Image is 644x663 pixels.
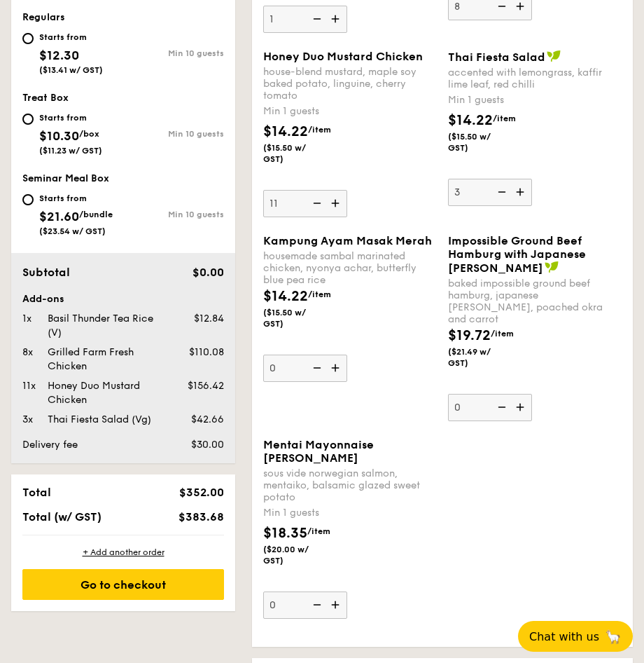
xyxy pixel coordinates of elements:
[326,190,347,217] img: icon-add.58712e84.svg
[179,486,224,499] span: $352.00
[448,112,493,129] span: $14.22
[263,142,326,165] span: ($15.50 w/ GST)
[305,592,326,618] img: icon-reduce.1d2dbef1.svg
[605,629,622,645] span: 🦙
[448,278,622,325] div: baked impossible ground beef hamburg, japanese [PERSON_NAME], poached okra and carrot
[42,379,169,407] div: Honey Duo Mustard Chicken
[39,65,103,75] span: ($13.41 w/ GST)
[263,307,326,329] span: ($15.50 w/ GST)
[17,413,42,427] div: 3x
[308,289,331,299] span: /item
[263,355,347,382] input: Kampung Ayam Masak Merahhousemade sambal marinated chicken, nyonya achar, butterfly blue pea rice...
[123,210,224,219] div: Min 10 guests
[448,327,491,344] span: $19.72
[263,250,437,286] div: housemade sambal marinated chicken, nyonya achar, butterfly blue pea rice
[305,6,326,32] img: icon-reduce.1d2dbef1.svg
[123,129,224,139] div: Min 10 guests
[448,394,532,421] input: Impossible Ground Beef Hamburg with Japanese [PERSON_NAME]baked impossible ground beef hamburg, j...
[491,329,514,339] span: /item
[263,438,374,465] span: Mentai Mayonnaise [PERSON_NAME]
[448,131,511,153] span: ($15.50 w/ GST)
[448,234,586,275] span: Impossible Ground Beef Hamburg with Japanese [PERSON_NAME]
[448,50,545,64] span: Thai Fiesta Salad
[22,33,34,44] input: Starts from$12.30($13.41 w/ GST)Min 10 guests
[17,379,42,393] div: 11x
[22,114,34,125] input: Starts from$10.30/box($11.23 w/ GST)Min 10 guests
[263,544,326,566] span: ($20.00 w/ GST)
[326,355,347,381] img: icon-add.58712e84.svg
[263,525,307,542] span: $18.35
[529,630,599,643] span: Chat with us
[448,346,511,369] span: ($21.49 w/ GST)
[22,547,224,558] div: + Add another order
[194,313,224,324] span: $12.84
[307,526,330,536] span: /item
[263,6,347,33] input: ($14.00 w/ GST)
[39,209,79,224] span: $21.60
[448,93,622,107] div: Min 1 guests
[42,413,169,427] div: Thai Fiesta Salad (Vg)
[263,288,308,305] span: $14.22
[305,355,326,381] img: icon-reduce.1d2dbef1.svg
[188,380,224,392] span: $156.42
[22,11,65,23] span: Regulars
[22,486,51,499] span: Total
[39,32,103,43] div: Starts from
[490,179,511,205] img: icon-reduce.1d2dbef1.svg
[448,179,532,206] input: Thai Fiesta Saladaccented with lemongrass, kaffir lime leaf, red chilliMin 1 guests$14.22/item($1...
[263,190,347,217] input: Honey Duo Mustard Chickenhouse-blend mustard, maple soy baked potato, linguine, cherry tomatoMin ...
[22,172,109,184] span: Seminar Meal Box
[22,266,70,279] span: Subtotal
[547,50,561,62] img: icon-vegan.f8ff3823.svg
[42,312,169,340] div: Basil Thunder Tea Rice (V)
[191,439,224,451] span: $30.00
[511,179,532,205] img: icon-add.58712e84.svg
[22,569,224,600] div: Go to checkout
[189,346,224,358] span: $110.08
[191,413,224,425] span: $42.66
[192,266,224,279] span: $0.00
[22,194,34,205] input: Starts from$21.60/bundle($23.54 w/ GST)Min 10 guests
[263,50,423,63] span: Honey Duo Mustard Chicken
[263,66,437,102] div: house-blend mustard, maple soy baked potato, linguine, cherry tomato
[39,226,106,236] span: ($23.54 w/ GST)
[22,292,224,306] div: Add-ons
[39,146,102,156] span: ($11.23 w/ GST)
[490,394,511,421] img: icon-reduce.1d2dbef1.svg
[493,114,516,123] span: /item
[305,190,326,217] img: icon-reduce.1d2dbef1.svg
[39,128,79,144] span: $10.30
[22,510,101,524] span: Total (w/ GST)
[545,261,559,273] img: icon-vegan.f8ff3823.svg
[263,506,437,520] div: Min 1 guests
[263,234,432,247] span: Kampung Ayam Masak Merah
[263,123,308,140] span: $14.22
[42,346,169,374] div: Grilled Farm Fresh Chicken
[17,346,42,360] div: 8x
[308,125,331,135] span: /item
[22,92,69,104] span: Treat Box
[511,394,532,421] img: icon-add.58712e84.svg
[39,112,102,123] div: Starts from
[178,510,224,524] span: $383.68
[326,592,347,618] img: icon-add.58712e84.svg
[263,104,437,118] div: Min 1 guests
[22,439,78,451] span: Delivery fee
[518,621,633,652] button: Chat with us🦙
[39,48,79,63] span: $12.30
[326,6,347,32] img: icon-add.58712e84.svg
[123,48,224,58] div: Min 10 guests
[263,592,347,619] input: Mentai Mayonnaise [PERSON_NAME]sous vide norwegian salmon, mentaiko, balsamic glazed sweet potato...
[39,193,113,204] div: Starts from
[448,67,622,90] div: accented with lemongrass, kaffir lime leaf, red chilli
[17,312,42,326] div: 1x
[263,467,437,503] div: sous vide norwegian salmon, mentaiko, balsamic glazed sweet potato
[79,210,113,219] span: /bundle
[79,129,99,139] span: /box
